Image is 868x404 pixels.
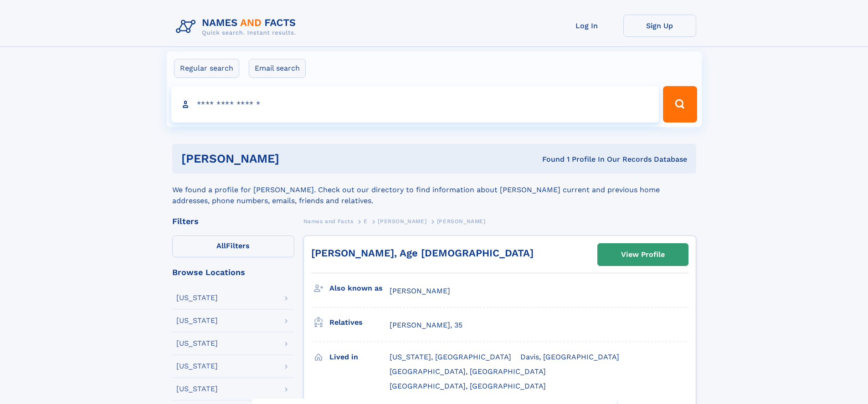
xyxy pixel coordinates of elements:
div: [US_STATE] [176,363,218,370]
a: View Profile [598,244,688,266]
div: [US_STATE] [176,340,218,347]
div: We found a profile for [PERSON_NAME]. Check out our directory to find information about [PERSON_N... [172,174,696,206]
h3: Relatives [329,315,390,330]
span: All [216,241,226,250]
div: Filters [172,217,294,225]
div: [US_STATE] [176,385,218,393]
a: [PERSON_NAME], 35 [390,320,462,330]
a: Names and Facts [303,215,354,227]
a: Sign Up [623,15,696,37]
span: [PERSON_NAME] [437,218,486,225]
div: [US_STATE] [176,317,218,324]
button: Search Button [663,86,697,123]
span: [PERSON_NAME] [390,286,450,295]
label: Email search [249,59,306,78]
div: View Profile [621,244,665,265]
h1: [PERSON_NAME] [181,153,411,164]
label: Regular search [174,59,239,78]
div: Found 1 Profile In Our Records Database [411,154,687,164]
span: E [364,218,368,225]
a: E [364,215,368,227]
a: [PERSON_NAME] [378,215,426,227]
div: [US_STATE] [176,294,218,302]
span: [GEOGRAPHIC_DATA], [GEOGRAPHIC_DATA] [390,382,546,390]
h3: Also known as [329,281,390,296]
a: Log In [550,15,623,37]
img: Logo Names and Facts [172,15,303,39]
input: search input [171,86,659,123]
span: Davis, [GEOGRAPHIC_DATA] [520,353,619,361]
label: Filters [172,235,294,257]
span: [GEOGRAPHIC_DATA], [GEOGRAPHIC_DATA] [390,367,546,376]
span: [PERSON_NAME] [378,218,426,225]
h3: Lived in [329,349,390,365]
span: [US_STATE], [GEOGRAPHIC_DATA] [390,353,511,361]
div: Browse Locations [172,268,294,276]
a: [PERSON_NAME], Age [DEMOGRAPHIC_DATA] [311,247,534,259]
